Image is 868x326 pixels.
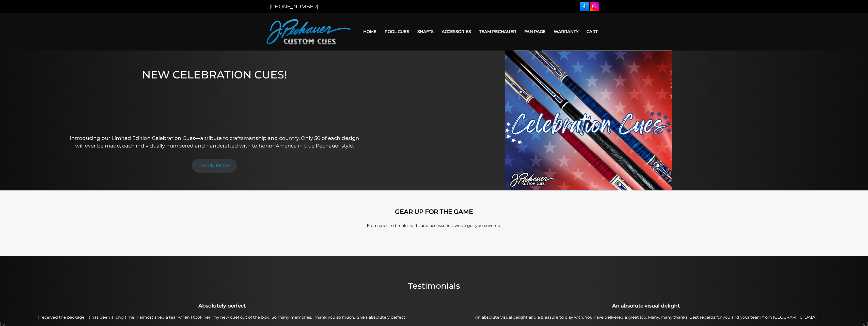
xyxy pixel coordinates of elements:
[270,4,318,10] a: [PHONE_NUMBER]
[359,25,381,38] a: Home
[289,223,579,229] p: From cues to break shafts and accessories, we’ve got you covered!
[381,25,413,38] a: Pool Cues
[582,25,602,38] a: Cart
[472,302,819,309] h3: An absolute visual delight
[550,25,582,38] a: Warranty
[438,25,475,38] a: Accessories
[520,25,550,38] a: Fan Page
[395,208,473,215] strong: GEAR UP FOR THE GAME
[68,134,361,150] p: Introducing our Limited Edition Celebration Cues—a tribute to craftsmanship and country. Only 50 ...
[36,314,409,321] p: I received the package. It has been a long time. I almost shed a tear when I took her (my new cue...
[266,19,350,44] img: Pechauer Custom Cues
[472,314,819,321] p: An absolute visual delight and a pleasure to play with. You have delivered a great job. Many, man...
[413,25,438,38] a: Shafts
[36,302,409,309] h3: Absolutely perfect
[68,68,361,127] h1: NEW CELEBRATION CUES!
[192,159,237,173] a: LEARN MORE
[475,25,520,38] a: Team Pechauer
